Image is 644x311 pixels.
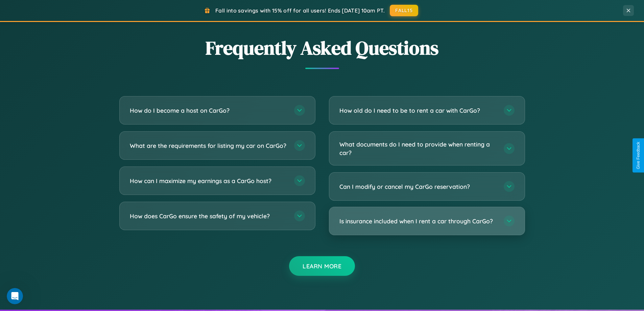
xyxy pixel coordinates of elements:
[119,35,525,61] h2: Frequently Asked Questions
[130,106,287,115] h3: How do I become a host on CarGo?
[215,7,385,14] span: Fall into savings with 15% off for all users! Ends [DATE] 10am PT.
[636,142,641,169] div: Give Feedback
[339,217,497,225] h3: Is insurance included when I rent a car through CarGo?
[130,177,287,185] h3: How can I maximize my earnings as a CarGo host?
[130,141,287,150] h3: What are the requirements for listing my car on CarGo?
[390,5,418,16] button: FALL15
[339,182,497,191] h3: Can I modify or cancel my CarGo reservation?
[339,106,497,115] h3: How old do I need to be to rent a car with CarGo?
[289,256,355,276] button: Learn More
[130,212,287,220] h3: How does CarGo ensure the safety of my vehicle?
[339,140,497,157] h3: What documents do I need to provide when renting a car?
[7,288,23,304] iframe: Intercom live chat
